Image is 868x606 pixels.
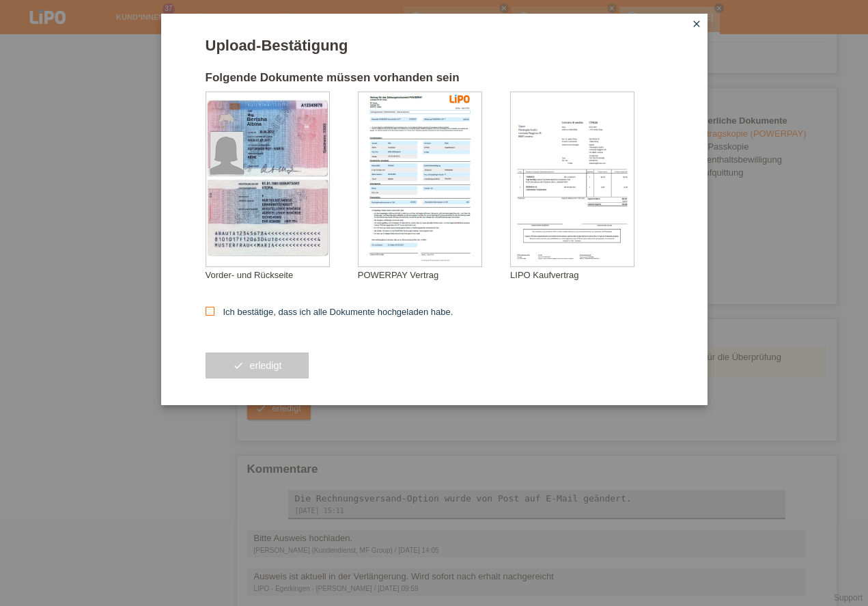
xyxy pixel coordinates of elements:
img: upload_document_confirmation_type_receipt_generic.png [511,92,634,266]
div: LIPO Kaufvertrag [510,270,662,280]
img: foreign_id_photo_female.png [210,132,243,174]
span: erledigt [249,360,281,371]
img: 39073_print.png [449,94,470,103]
h2: Folgende Dokumente müssen vorhanden sein [206,71,663,92]
div: Berisha [247,116,316,122]
a: close [688,17,705,33]
div: Vorder- und Rückseite [206,270,358,280]
div: POWERPAY Vertrag [358,270,510,280]
div: Albina [247,122,316,126]
h1: Upload-Bestätigung [206,37,663,54]
label: Ich bestätige, dass ich alle Dokumente hochgeladen habe. [206,307,453,317]
i: check [233,360,244,371]
img: upload_document_confirmation_type_id_foreign_empty.png [206,92,329,266]
button: check erledigt [206,353,309,378]
img: upload_document_confirmation_type_contract_kkg_whitelabel.png [359,92,481,266]
i: close [691,18,702,29]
